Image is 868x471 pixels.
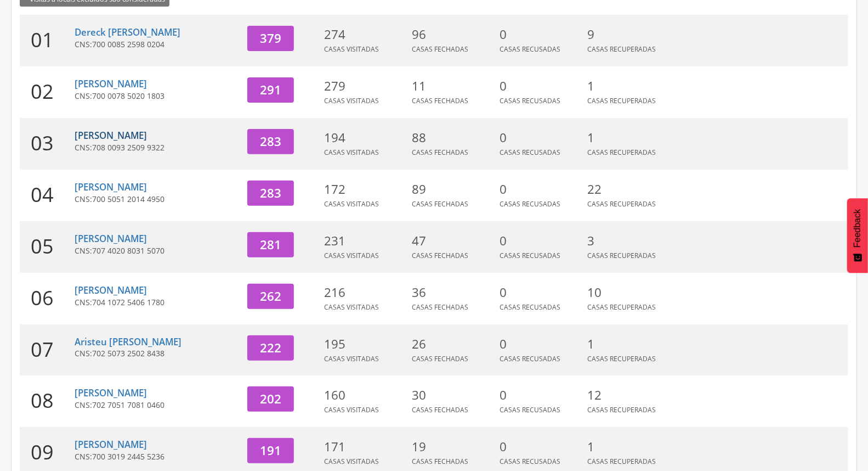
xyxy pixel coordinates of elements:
span: Casas Recusadas [500,354,560,363]
span: Casas Visitadas [324,148,379,157]
span: Casas Visitadas [324,302,379,312]
span: Casas Recusadas [500,457,560,466]
p: 36 [412,284,494,301]
a: [PERSON_NAME] [75,284,147,296]
span: 222 [260,339,281,356]
div: 01 [20,15,75,66]
span: 291 [260,81,281,98]
p: CNS: [75,451,239,462]
div: 04 [20,170,75,221]
a: [PERSON_NAME] [75,129,147,142]
p: 231 [324,232,406,250]
span: Casas Fechadas [412,96,468,105]
span: Casas Fechadas [412,405,468,414]
span: Casas Visitadas [324,199,379,209]
p: 30 [412,386,494,404]
p: 88 [412,129,494,147]
p: CNS: [75,245,239,256]
p: 19 [412,438,494,456]
span: Casas Visitadas [324,405,379,414]
span: Casas Fechadas [412,302,468,312]
p: 22 [587,181,670,198]
span: Casas Recuperadas [587,354,656,363]
p: 9 [587,26,670,43]
p: CNS: [75,348,239,359]
p: 3 [587,232,670,250]
p: 0 [500,181,582,198]
p: 1 [587,77,670,95]
span: Casas Recuperadas [587,405,656,414]
span: Casas Recuperadas [587,251,656,260]
span: Casas Visitadas [324,96,379,105]
span: Casas Fechadas [412,148,468,157]
p: 194 [324,129,406,147]
p: 10 [587,284,670,301]
p: CNS: [75,142,239,153]
span: 202 [260,390,281,407]
span: 707 4020 8031 5070 [92,245,164,256]
span: 704 1072 5406 1780 [92,297,164,307]
p: 0 [500,438,582,456]
div: 02 [20,66,75,118]
p: 47 [412,232,494,250]
a: [PERSON_NAME] [75,77,147,90]
span: Casas Recuperadas [587,302,656,312]
p: 1 [587,438,670,456]
div: 08 [20,375,75,427]
span: Casas Recusadas [500,148,560,157]
span: 379 [260,30,281,47]
p: 11 [412,77,494,95]
a: [PERSON_NAME] [75,181,147,193]
span: Casas Recusadas [500,96,560,105]
p: 0 [500,77,582,95]
span: 708 0093 2509 9322 [92,142,164,153]
span: 281 [260,236,281,253]
a: [PERSON_NAME] [75,232,147,245]
span: Casas Visitadas [324,251,379,260]
p: 0 [500,386,582,404]
p: 171 [324,438,406,456]
p: CNS: [75,39,239,50]
span: 700 5051 2014 4950 [92,194,164,204]
span: Casas Fechadas [412,354,468,363]
div: 06 [20,273,75,324]
p: CNS: [75,194,239,205]
span: Casas Recusadas [500,302,560,312]
span: Casas Recuperadas [587,44,656,54]
span: Casas Recusadas [500,199,560,209]
p: 1 [587,129,670,147]
p: 0 [500,26,582,43]
a: Dereck [PERSON_NAME] [75,26,180,38]
span: Casas Visitadas [324,44,379,54]
span: 191 [260,442,281,459]
p: 216 [324,284,406,301]
p: 279 [324,77,406,95]
button: Feedback - Mostrar pesquisa [847,198,868,273]
span: Casas Fechadas [412,199,468,209]
span: 283 [260,184,281,201]
span: Casas Recusadas [500,405,560,414]
span: 702 5073 2502 8438 [92,348,164,358]
p: CNS: [75,91,239,102]
div: 05 [20,221,75,273]
a: Aristeu [PERSON_NAME] [75,335,181,348]
p: 0 [500,335,582,353]
p: 26 [412,335,494,353]
p: 1 [587,335,670,353]
span: Casas Visitadas [324,354,379,363]
span: Casas Fechadas [412,44,468,54]
span: Casas Recusadas [500,251,560,260]
p: 195 [324,335,406,353]
a: [PERSON_NAME] [75,438,147,451]
div: 03 [20,118,75,170]
span: Casas Recuperadas [587,199,656,209]
p: 12 [587,386,670,404]
span: Casas Fechadas [412,251,468,260]
p: 89 [412,181,494,198]
p: 0 [500,129,582,147]
span: 283 [260,133,281,150]
span: 700 0085 2598 0204 [92,39,164,49]
p: 160 [324,386,406,404]
p: 0 [500,232,582,250]
span: Casas Recuperadas [587,457,656,466]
